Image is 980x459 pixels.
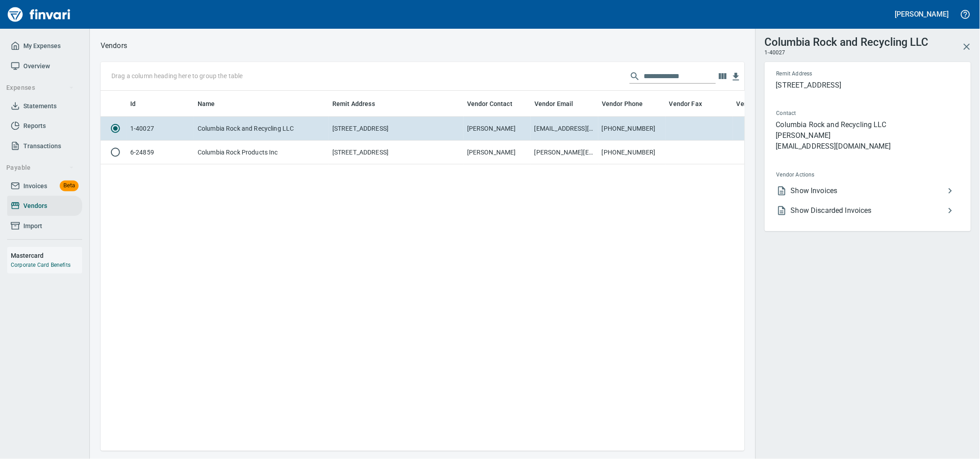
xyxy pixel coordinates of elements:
p: [PERSON_NAME] [776,130,959,141]
h3: Columbia Rock and Recycling LLC [765,34,929,49]
span: Invoices [23,181,47,192]
span: Vendor Email [534,98,574,109]
span: Vendor Contact [467,98,512,109]
a: InvoicesBeta [7,176,82,196]
a: Overview [7,56,82,76]
td: 1-40027 [127,117,194,141]
a: My Expenses [7,36,82,56]
span: Name [198,98,215,109]
td: 6-24859 [127,141,194,164]
span: Expenses [6,82,74,93]
span: Remit Address [777,70,885,79]
button: Payable [3,159,78,176]
button: Choose columns to display [716,70,729,83]
button: Download table [729,70,743,84]
td: Columbia Rock Products Inc [194,141,329,164]
button: [PERSON_NAME] [893,7,951,21]
h6: Mastercard [11,251,82,260]
td: Columbia Rock and Recycling LLC [194,117,329,141]
img: Finvari [5,4,73,25]
span: Vendor URL [737,98,771,109]
span: My Expenses [23,40,61,52]
span: Vendor Phone [602,98,643,109]
nav: breadcrumb [101,40,127,51]
span: Beta [60,181,79,191]
p: [STREET_ADDRESS] [776,80,959,91]
span: Show Discarded Invoices [791,205,945,216]
p: Columbia Rock and Recycling LLC [776,119,959,130]
td: [PERSON_NAME][EMAIL_ADDRESS][DOMAIN_NAME] [531,141,598,164]
button: Expenses [3,79,78,96]
span: Vendor URL [737,98,783,109]
a: Transactions [7,136,82,156]
span: Id [130,98,136,109]
span: Import [23,221,42,232]
span: Id [130,98,147,109]
span: Vendor Email [534,98,585,109]
td: [PHONE_NUMBER] [598,117,666,141]
h5: [PERSON_NAME] [895,9,949,19]
td: [STREET_ADDRESS] [329,117,464,141]
span: Overview [23,61,50,72]
td: [EMAIL_ADDRESS][DOMAIN_NAME] [531,117,598,141]
span: Vendor Contact [467,98,524,109]
span: Statements [23,101,57,112]
td: [STREET_ADDRESS] [329,141,464,164]
span: Vendor Fax [669,98,714,109]
span: Vendor Actions [777,171,886,180]
p: Vendors [101,40,127,51]
a: Import [7,216,82,236]
p: Drag a column heading here to group the table [111,71,243,80]
a: Vendors [7,196,82,216]
a: Corporate Card Benefits [11,262,71,268]
span: Reports [23,120,46,132]
span: Name [198,98,227,109]
a: Statements [7,96,82,116]
a: Reports [7,116,82,136]
td: [PERSON_NAME] [464,117,531,141]
span: Contact [777,109,877,118]
span: Show Invoices [791,185,945,196]
span: Vendor Phone [602,98,655,109]
button: Close Vendor [956,36,978,57]
span: Transactions [23,141,61,152]
span: Payable [6,162,74,173]
span: Remit Address [332,98,387,109]
span: 1-40027 [765,49,786,57]
span: Vendors [23,200,47,212]
span: Remit Address [332,98,375,109]
span: Vendor Fax [669,98,702,109]
p: [EMAIL_ADDRESS][DOMAIN_NAME] [776,141,959,152]
td: [PHONE_NUMBER] [598,141,666,164]
td: [PERSON_NAME] [464,141,531,164]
